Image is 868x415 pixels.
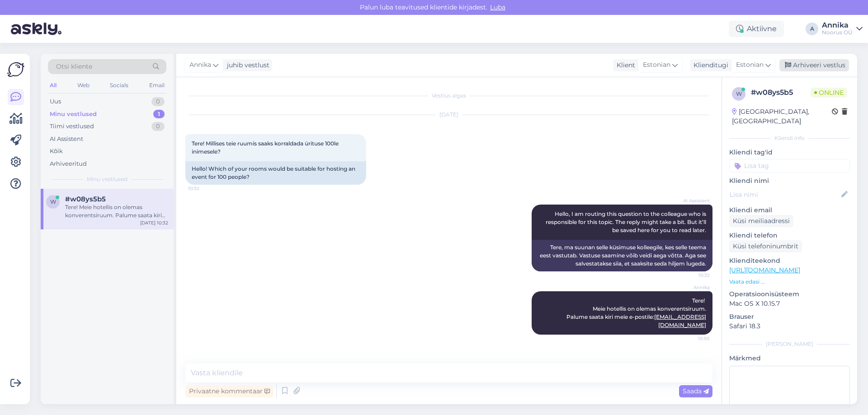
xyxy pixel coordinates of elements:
[729,354,850,363] p: Märkmed
[729,159,850,173] input: Lisa tag
[643,60,670,70] span: Estonian
[50,198,56,205] span: w
[729,134,850,142] div: Kliendi info
[729,340,850,348] div: [PERSON_NAME]
[188,185,222,192] span: 10:32
[613,61,635,70] div: Klient
[151,122,165,131] div: 0
[189,60,211,70] span: Annika
[822,22,863,36] a: AnnikaNoorus OÜ
[736,90,742,97] span: w
[140,219,168,226] div: [DATE] 10:32
[729,312,850,322] p: Brauser
[676,284,710,291] span: Annika
[654,313,706,328] a: [EMAIL_ADDRESS][DOMAIN_NAME]
[822,22,853,29] div: Annika
[683,387,709,395] span: Saada
[50,122,94,131] div: Tiimi vestlused
[50,110,97,119] div: Minu vestlused
[730,190,840,200] input: Lisa nimi
[65,203,168,219] div: Tere! Meie hotellis on olemas konverentsiruum. Palume saata kiri meie e-postile: [EMAIL_ADDRESS][...
[56,62,92,71] span: Otsi kliente
[50,97,61,106] div: Uus
[50,135,83,144] div: AI Assistent
[185,385,274,397] div: Privaatne kommentaar
[48,79,58,91] div: All
[7,61,24,78] img: Askly Logo
[729,256,850,266] p: Klienditeekond
[729,322,850,331] p: Safari 18.3
[87,175,127,183] span: Minu vestlused
[779,59,849,71] div: Arhiveeri vestlus
[147,79,166,91] div: Email
[729,299,850,308] p: Mac OS X 10.15.7
[223,61,269,70] div: juhib vestlust
[690,61,728,70] div: Klienditugi
[153,110,165,119] div: 1
[151,97,165,106] div: 0
[185,111,712,119] div: [DATE]
[729,176,850,186] p: Kliendi nimi
[736,60,764,70] span: Estonian
[192,140,340,155] span: Tere! Millises teie ruumis saaks korraldada ürituse 100le inimesele?
[532,240,712,271] div: Tere, ma suunan selle küsimuse kolleegile, kes selle teema eest vastutab. Vastuse saamine võib ve...
[676,272,710,279] span: 10:32
[185,92,712,100] div: Vestlus algas
[676,335,710,342] span: 10:50
[732,107,832,126] div: [GEOGRAPHIC_DATA], [GEOGRAPHIC_DATA]
[751,87,811,98] div: # w08ys5b5
[185,161,366,185] div: Hello! Which of your rooms would be suitable for hosting an event for 100 people?
[50,159,87,168] div: Arhiveeritud
[729,266,800,274] a: [URL][DOMAIN_NAME]
[487,3,508,11] span: Luba
[729,148,850,157] p: Kliendi tag'id
[806,23,818,35] div: A
[75,79,91,91] div: Web
[729,289,850,299] p: Operatsioonisüsteem
[108,79,130,91] div: Socials
[729,278,850,286] p: Vaata edasi ...
[729,21,784,37] div: Aktiivne
[546,210,708,233] span: Hello, I am routing this question to the colleague who is responsible for this topic. The reply m...
[729,215,793,227] div: Küsi meiliaadressi
[822,29,853,36] div: Noorus OÜ
[729,205,850,215] p: Kliendi email
[729,240,802,252] div: Küsi telefoninumbrit
[811,88,847,98] span: Online
[729,231,850,240] p: Kliendi telefon
[65,195,106,203] span: #w08ys5b5
[676,197,710,204] span: AI Assistent
[50,147,63,156] div: Kõik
